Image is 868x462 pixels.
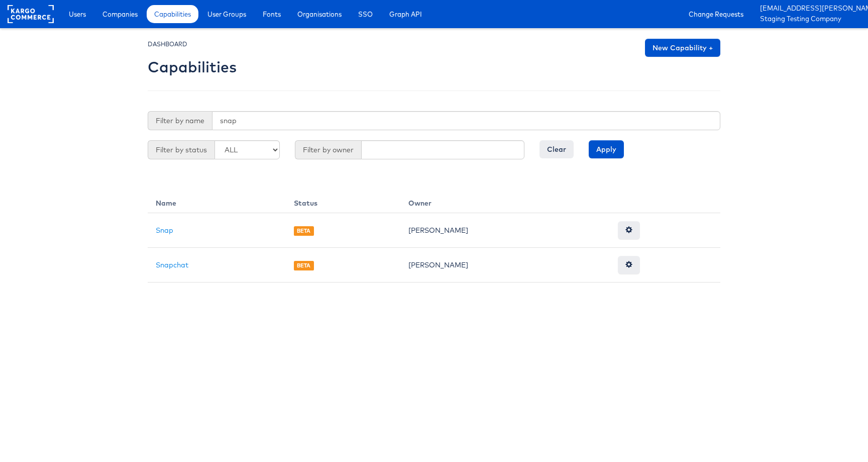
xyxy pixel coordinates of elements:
span: Graph API [389,9,422,19]
span: User Groups [207,9,246,19]
a: Snap [156,226,173,235]
a: Organisations [290,5,349,23]
th: Owner [400,190,610,213]
h2: Capabilities [148,59,237,75]
small: DASHBOARD [148,40,187,48]
input: Apply [589,140,624,158]
td: [PERSON_NAME] [400,213,610,248]
a: Snapchat [156,260,188,269]
span: Filter by status [148,140,214,159]
span: Filter by owner [295,140,361,159]
span: Users [69,9,86,19]
td: [PERSON_NAME] [400,248,610,283]
a: SSO [351,5,380,23]
a: Graph API [382,5,429,23]
span: Fonts [263,9,281,19]
a: New Capability + [645,39,720,57]
span: BETA [294,226,314,236]
span: Capabilities [154,9,191,19]
th: Status [286,190,400,213]
a: Companies [95,5,145,23]
a: [EMAIL_ADDRESS][PERSON_NAME][DOMAIN_NAME] [760,4,860,14]
span: Filter by name [148,111,212,130]
a: Fonts [255,5,288,23]
span: Companies [102,9,138,19]
span: Organisations [297,9,342,19]
a: Users [61,5,93,23]
a: Change Requests [681,5,751,23]
a: Staging Testing Company [760,14,860,25]
span: SSO [358,9,373,19]
th: Name [148,190,286,213]
a: User Groups [200,5,254,23]
span: BETA [294,261,314,270]
input: Clear [539,140,574,158]
a: Capabilities [147,5,198,23]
